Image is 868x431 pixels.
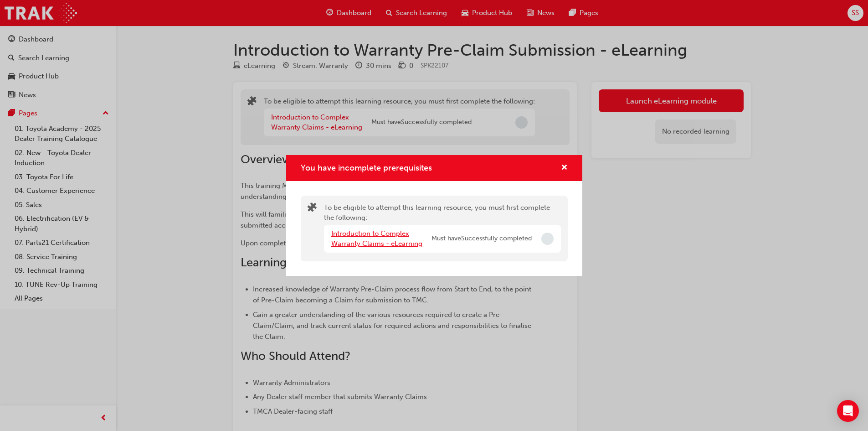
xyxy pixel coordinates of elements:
div: To be eligible to attempt this learning resource, you must first complete the following: [324,203,561,254]
div: Open Intercom Messenger [837,400,859,422]
span: You have incomplete prerequisites [301,163,432,173]
span: puzzle-icon [308,203,317,214]
span: Must have Successfully completed [431,234,532,244]
div: You have incomplete prerequisites [286,155,582,276]
span: cross-icon [561,164,568,172]
a: Introduction to Complex Warranty Claims - eLearning [331,229,422,248]
button: cross-icon [561,162,568,174]
span: Incomplete [541,233,554,245]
